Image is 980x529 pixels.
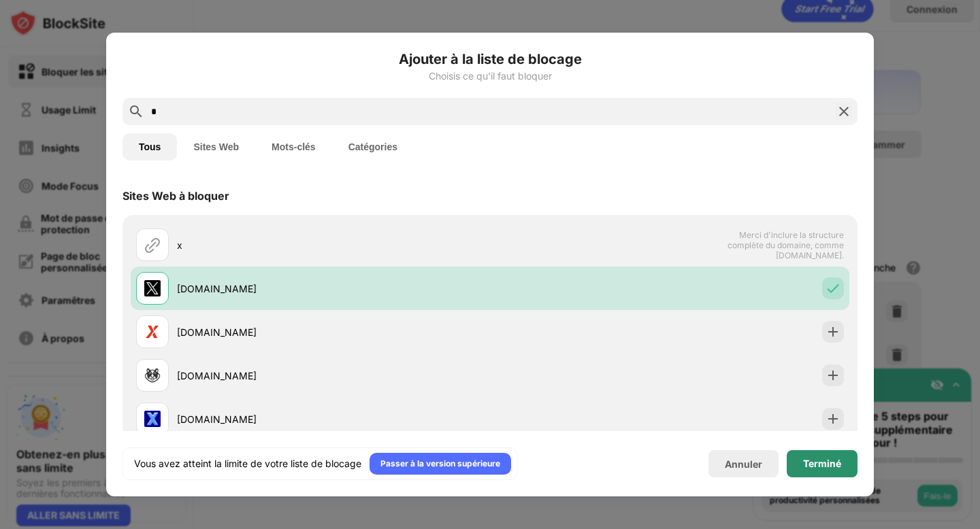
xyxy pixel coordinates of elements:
div: [DOMAIN_NAME] [177,369,490,383]
button: Catégories [332,133,414,160]
img: favicons [144,367,161,383]
img: search.svg [128,103,144,120]
div: Sites Web à bloquer [122,189,229,203]
img: search-close [836,103,852,120]
div: Vous avez atteint la limite de votre liste de blocage [134,457,361,471]
img: favicons [144,280,161,296]
div: [DOMAIN_NAME] [177,412,490,426]
img: favicons [144,411,161,427]
div: Passer à la version supérieure [380,457,500,471]
span: Merci d'inclure la structure complète du domaine, comme [DOMAIN_NAME]. [704,230,844,260]
button: Mots-clés [255,133,332,160]
h6: Ajouter à la liste de blocage [122,49,857,69]
div: [DOMAIN_NAME] [177,281,490,296]
div: Annuler [725,458,762,470]
img: url.svg [144,237,161,253]
img: favicons [144,324,161,340]
div: Choisis ce qu'il faut bloquer [122,71,857,82]
div: Terminé [803,458,841,469]
div: x [177,238,490,252]
button: Tous [122,133,177,160]
div: [DOMAIN_NAME] [177,325,490,339]
button: Sites Web [177,133,255,160]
